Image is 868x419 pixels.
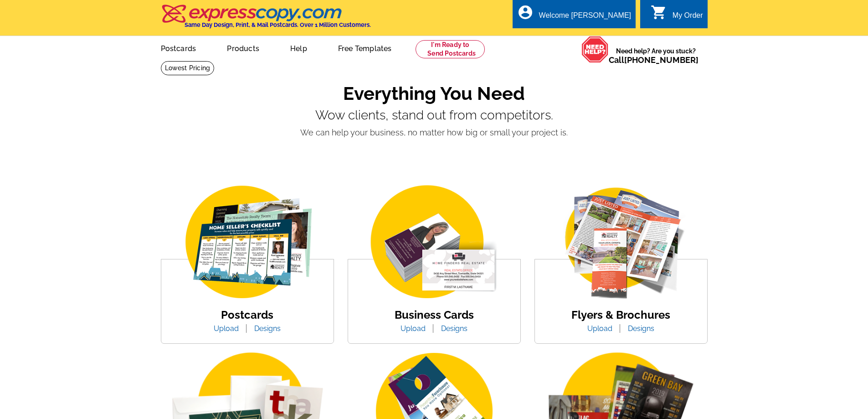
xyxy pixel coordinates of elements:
i: account_circle [517,4,534,21]
img: business-card.png [357,183,512,303]
i: shopping_cart [651,4,667,21]
p: We can help your business, no matter how big or small your project is. [161,126,708,139]
a: Flyers & Brochures [571,308,670,321]
img: img_postcard.png [170,183,325,303]
a: Designs [247,324,288,333]
a: Upload [207,324,246,333]
a: Postcards [221,308,273,321]
a: Upload [580,324,619,333]
div: My Order [673,11,703,24]
a: Postcards [146,37,211,58]
a: [PHONE_NUMBER] [624,55,699,65]
a: Designs [621,324,661,333]
span: Call [609,55,699,65]
a: Designs [434,324,474,333]
span: Need help? Are you stuck? [609,47,703,65]
p: Wow clients, stand out from competitors. [161,108,708,123]
a: shopping_cart My Order [651,10,703,21]
img: help [581,36,609,63]
a: Free Templates [324,37,406,58]
a: Same Day Design, Print, & Mail Postcards. Over 1 Million Customers. [161,11,371,28]
a: Upload [394,324,432,333]
h4: Same Day Design, Print, & Mail Postcards. Over 1 Million Customers. [185,21,371,28]
img: flyer-card.png [544,183,699,303]
a: Business Cards [395,308,474,321]
a: Products [212,37,274,58]
h1: Everything You Need [161,83,708,104]
a: Help [276,37,322,58]
div: Welcome [PERSON_NAME] [539,11,631,24]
